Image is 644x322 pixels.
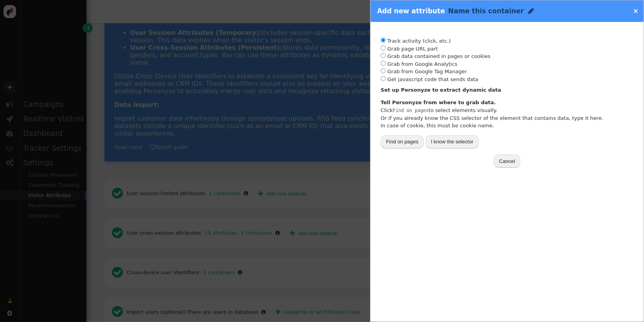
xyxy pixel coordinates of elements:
[381,76,633,83] li: Get javascript code that sends data
[426,135,479,148] button: I know the selector
[393,108,428,113] tt: Find on pages
[377,6,534,16] div: Add new attribute
[494,154,520,168] button: Cancel
[381,135,424,148] button: Find on pages
[381,37,633,45] li: Track activity (click, etc.)
[381,87,501,93] b: Set up Personyze to extract dynamic data
[633,7,639,15] a: ×
[381,45,633,53] li: Grab page URL part
[529,8,534,14] span: 
[381,60,633,68] li: Grab from Google Analytics
[381,99,603,129] p: Click to select elements visually. Or if you already know the CSS selector of the element that co...
[381,68,633,76] li: Grab from Google Tag Manager
[381,99,496,105] b: Tell Personyze from where to grab data.
[448,7,524,15] span: Name this container
[381,52,633,60] li: Grab data contained in pages or cookies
